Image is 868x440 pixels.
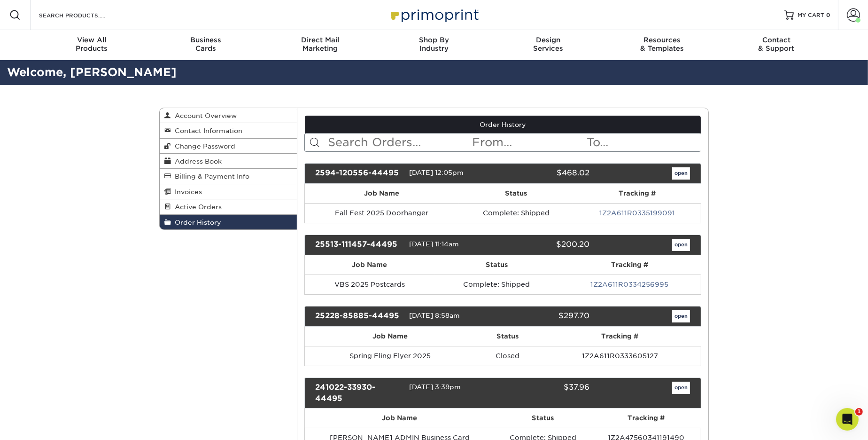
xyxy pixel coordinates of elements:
[409,169,464,176] span: [DATE] 12:05pm
[149,36,263,53] div: Cards
[387,5,481,25] img: Primoprint
[471,134,586,151] input: From...
[35,36,149,44] span: View All
[171,219,221,226] span: Order History
[558,255,701,275] th: Tracking #
[491,36,605,44] span: Design
[836,408,859,431] iframe: Intercom live chat
[263,30,377,60] a: Direct MailMarketing
[719,36,833,44] span: Contact
[672,382,690,394] a: open
[160,123,297,138] a: Contact Information
[573,184,701,203] th: Tracking #
[491,30,605,60] a: DesignServices
[171,188,202,196] span: Invoices
[171,142,235,150] span: Change Password
[305,346,476,366] td: Spring Fling Flyer 2025
[305,116,701,134] a: Order History
[586,134,701,151] input: To...
[160,154,297,169] a: Address Book
[305,184,459,203] th: Job Name
[605,30,719,60] a: Resources& Templates
[409,312,460,319] span: [DATE] 8:58am
[495,409,591,428] th: Status
[476,327,539,346] th: Status
[160,215,297,229] a: Order History
[434,275,558,294] td: Complete: Shipped
[599,209,675,217] a: 1Z2A611R0335199091
[160,184,297,199] a: Invoices
[539,346,701,366] td: 1Z2A611R0333605127
[377,30,491,60] a: Shop ByIndustry
[496,239,596,251] div: $200.20
[305,203,459,223] td: Fall Fest 2025 Doorhanger
[496,167,596,180] div: $468.02
[171,173,249,180] span: Billing & Payment Info
[160,169,297,184] a: Billing & Payment Info
[149,30,263,60] a: BusinessCards
[672,167,690,180] a: open
[171,203,222,211] span: Active Orders
[305,409,495,428] th: Job Name
[38,9,130,21] input: SEARCH PRODUCTS.....
[160,199,297,214] a: Active Orders
[719,30,833,60] a: Contact& Support
[434,255,558,275] th: Status
[591,281,669,288] a: 1Z2A611R0334256995
[672,310,690,322] a: open
[309,239,409,251] div: 25513-111457-44495
[409,383,461,391] span: [DATE] 3:39pm
[719,36,833,53] div: & Support
[409,240,459,248] span: [DATE] 11:14am
[459,184,573,203] th: Status
[160,108,297,123] a: Account Overview
[263,36,377,53] div: Marketing
[263,36,377,44] span: Direct Mail
[309,382,409,404] div: 241022-33930-44495
[539,327,701,346] th: Tracking #
[305,275,435,294] td: VBS 2025 Postcards
[305,255,435,275] th: Job Name
[171,157,222,165] span: Address Book
[496,382,596,404] div: $37.96
[798,11,824,19] span: MY CART
[149,36,263,44] span: Business
[605,36,719,44] span: Resources
[476,346,539,366] td: Closed
[377,36,491,44] span: Shop By
[327,134,472,151] input: Search Orders...
[491,36,605,53] div: Services
[672,239,690,251] a: open
[855,408,863,416] span: 1
[171,127,242,134] span: Contact Information
[605,36,719,53] div: & Templates
[35,36,149,53] div: Products
[459,203,573,223] td: Complete: Shipped
[160,139,297,154] a: Change Password
[305,327,476,346] th: Job Name
[496,310,596,322] div: $297.70
[591,409,701,428] th: Tracking #
[309,167,409,180] div: 2594-120556-44495
[309,310,409,322] div: 25228-85885-44495
[826,12,830,18] span: 0
[377,36,491,53] div: Industry
[171,112,237,119] span: Account Overview
[35,30,149,60] a: View AllProducts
